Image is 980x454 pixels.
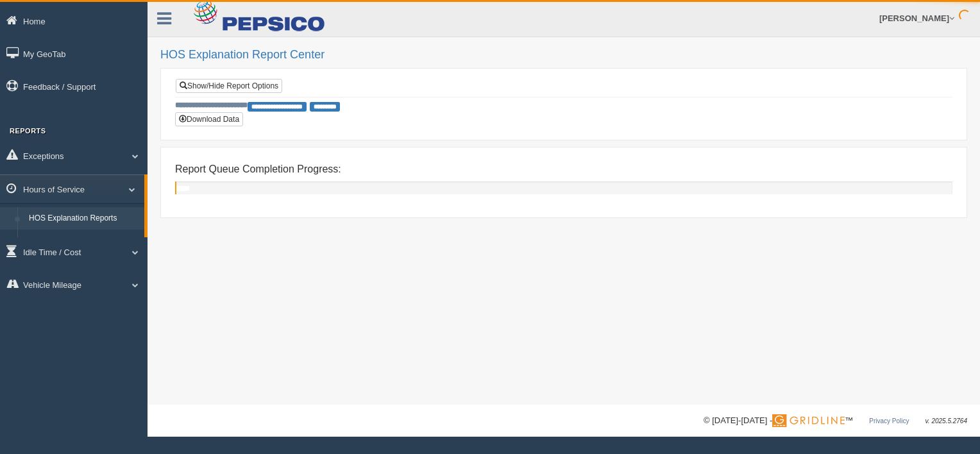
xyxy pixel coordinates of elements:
[175,112,243,126] button: Download Data
[869,417,909,425] a: Privacy Policy
[160,49,967,62] h2: HOS Explanation Report Center
[23,207,144,230] a: HOS Explanation Reports
[176,79,282,93] a: Show/Hide Report Options
[925,417,967,425] span: v. 2025.5.2764
[704,414,967,428] div: © [DATE]-[DATE] - ™
[23,230,144,253] a: HOS Violation Audit Reports
[175,164,952,175] h4: Report Queue Completion Progress:
[772,414,845,427] img: Gridline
